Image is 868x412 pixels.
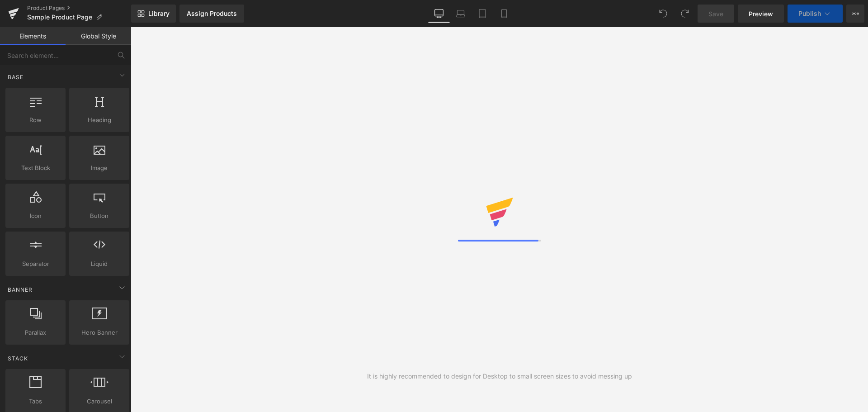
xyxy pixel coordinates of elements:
span: Carousel [72,397,127,406]
span: Base [7,73,24,81]
div: It is highly recommended to design for Desktop to small screen sizes to avoid messing up [367,371,632,381]
span: Liquid [72,259,127,269]
button: Redo [676,5,694,23]
span: Text Block [8,163,63,173]
a: Preview [738,5,784,23]
span: Stack [7,354,29,363]
span: Library [148,9,170,18]
span: Separator [8,259,63,269]
div: Assign Products [187,10,237,17]
span: Preview [749,9,773,19]
a: Laptop [450,5,472,23]
span: Button [72,211,127,221]
span: Icon [8,211,63,221]
a: Mobile [493,5,515,23]
span: Image [72,163,127,173]
a: Global Style [66,27,131,45]
span: Heading [72,115,127,125]
span: Publish [798,10,821,17]
button: Publish [788,5,843,23]
span: Hero Banner [72,328,127,337]
a: Tablet [472,5,493,23]
span: Tabs [8,397,63,406]
span: Parallax [8,328,63,337]
button: More [846,5,864,23]
a: New Library [131,5,176,23]
a: Desktop [428,5,450,23]
span: Row [8,115,63,125]
span: Sample Product Page [27,14,92,21]
span: Banner [7,285,33,294]
span: Save [708,9,723,19]
button: Undo [654,5,672,23]
a: Product Pages [27,5,131,12]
